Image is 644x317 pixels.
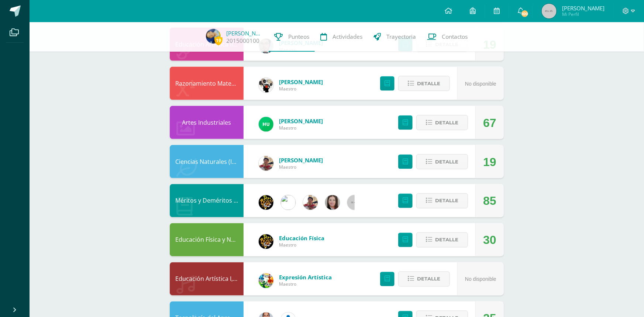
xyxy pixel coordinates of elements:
[279,125,323,131] span: Maestro
[417,272,440,286] span: Detalle
[279,281,332,287] span: Maestro
[483,145,496,179] div: 19
[170,262,244,296] div: Educación Artística I, Música y Danza
[279,78,323,86] span: [PERSON_NAME]
[483,224,496,257] div: 30
[170,106,244,139] div: Artes Industriales
[279,156,323,164] span: [PERSON_NAME]
[170,184,244,217] div: Méritos y Deméritos 2do. Básico "D"
[416,154,468,169] button: Detalle
[214,36,223,45] span: 19
[226,30,263,37] a: [PERSON_NAME]
[435,233,458,247] span: Detalle
[315,22,368,52] a: Actividades
[465,81,496,87] span: No disponible
[442,33,468,41] span: Contactos
[386,33,416,41] span: Trayectoria
[435,194,458,208] span: Detalle
[259,273,273,288] img: 159e24a6ecedfdf8f489544946a573f0.png
[398,272,450,287] button: Detalle
[333,33,362,41] span: Actividades
[562,11,605,17] span: Mi Perfil
[521,10,529,18] span: 100
[483,185,496,218] div: 85
[269,22,315,52] a: Punteos
[542,4,557,18] img: 45x45
[416,193,468,209] button: Detalle
[279,86,323,92] span: Maestro
[226,37,259,45] a: 2015000100
[417,77,440,90] span: Detalle
[435,116,458,130] span: Detalle
[435,155,458,169] span: Detalle
[279,235,324,242] span: Educación Física
[347,195,362,210] img: 60x60
[421,22,473,52] a: Contactos
[206,29,221,44] img: 54bd061dcccaf19a24e77d2dfcf1fddb.png
[259,117,273,132] img: fd23069c3bd5c8dde97a66a86ce78287.png
[279,164,323,170] span: Maestro
[483,106,496,139] div: 67
[170,145,244,178] div: Ciencias Naturales (Introducción a la Química)
[281,195,296,210] img: 6dfd641176813817be49ede9ad67d1c4.png
[170,223,244,256] div: Educación Física y Natación
[368,22,421,52] a: Trayectoria
[325,195,340,210] img: 8af0450cf43d44e38c4a1497329761f3.png
[416,115,468,130] button: Detalle
[279,274,332,281] span: Expresión Artística
[288,33,309,41] span: Punteos
[416,232,468,248] button: Detalle
[279,242,324,248] span: Maestro
[170,67,244,100] div: Razonamiento Matemático
[398,76,450,91] button: Detalle
[303,195,318,210] img: cb93aa548b99414539690fcffb7d5efd.png
[259,156,273,171] img: cb93aa548b99414539690fcffb7d5efd.png
[259,195,273,210] img: eda3c0d1caa5ac1a520cf0290d7c6ae4.png
[259,78,273,93] img: d172b984f1f79fc296de0e0b277dc562.png
[465,276,496,282] span: No disponible
[279,117,323,125] span: [PERSON_NAME]
[259,234,273,249] img: eda3c0d1caa5ac1a520cf0290d7c6ae4.png
[562,4,605,12] span: [PERSON_NAME]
